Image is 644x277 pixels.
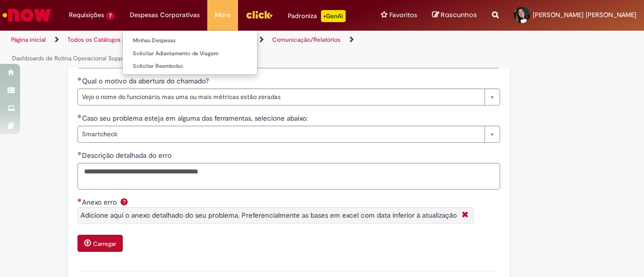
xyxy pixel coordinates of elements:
small: Carregar [93,240,116,248]
ul: Trilhas de página [8,31,422,68]
span: Caso seu problema esteja em alguma das ferramentas, selecione abaixo: [82,114,310,123]
span: Rascunhos [441,10,477,20]
button: Carregar anexo de Anexo erro Required [77,235,123,252]
span: Favoritos [389,10,417,20]
img: ServiceNow [1,5,53,25]
span: 7 [106,12,115,20]
a: Minhas Despesas [123,35,257,46]
span: Obrigatório Preenchido [77,151,82,155]
span: Despesas Corporativas [130,10,200,20]
span: Obrigatório Preenchido [77,114,82,118]
span: Ajuda para Anexo erro [118,198,130,206]
a: Página inicial [11,36,46,44]
a: Dashboards de Rotina Operacional Supply [12,54,127,62]
span: [PERSON_NAME] [PERSON_NAME] [533,11,636,19]
p: +GenAi [321,10,346,22]
a: Rascunhos [432,11,477,20]
span: More [215,10,230,20]
span: Obrigatório Preenchido [77,77,82,81]
i: Fechar More information Por question_anexo_erro [459,210,471,221]
span: Smartcheck [82,126,479,142]
ul: Despesas Corporativas [122,30,258,75]
a: Solicitar Reembolso [123,61,257,72]
span: Necessários [77,198,82,202]
a: Comunicação/Relatórios [272,36,341,44]
span: Adicione aqui o anexo detalhado do seu problema. Preferencialmente as bases em excel com data inf... [80,211,457,220]
span: Qual o motivo da abertura do chamado? [82,76,211,85]
span: Vejo o nome do funcionário, mas uma ou mais métricas estão zeradas [82,89,479,105]
span: Requisições [69,10,104,20]
a: Solicitar Adiantamento de Viagem [123,48,257,59]
textarea: Descrição detalhada do erro [77,163,500,190]
div: Padroniza [288,10,346,22]
img: click_logo_yellow_360x200.png [246,7,273,22]
a: Todos os Catálogos [67,36,121,44]
span: Anexo erro [82,198,119,207]
span: Descrição detalhada do erro [82,151,174,160]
